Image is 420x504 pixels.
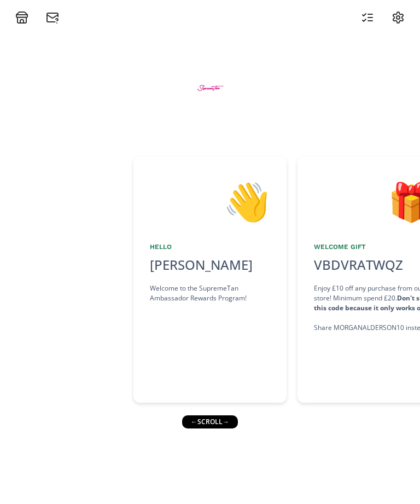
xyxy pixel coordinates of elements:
div: [PERSON_NAME] [150,255,270,275]
div: Hello [150,242,270,252]
div: 👋 [150,173,270,229]
div: VBDVRATWQZ [307,255,410,275]
img: BtZWWMaMEGZe [190,67,231,108]
div: ← scroll → [182,415,238,428]
div: Welcome to the SupremeTan Ambassador Rewards Program! [150,283,270,303]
